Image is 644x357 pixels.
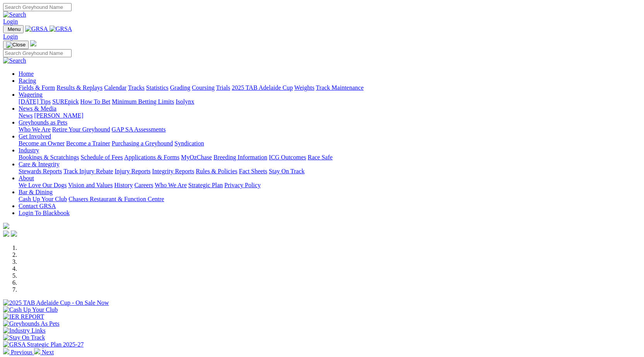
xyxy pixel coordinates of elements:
[3,41,29,49] button: Toggle navigation
[34,112,83,119] a: [PERSON_NAME]
[155,182,187,188] a: Who We Are
[19,105,56,112] a: News & Media
[114,182,133,188] a: History
[170,84,190,91] a: Grading
[294,84,314,91] a: Weights
[19,196,67,202] a: Cash Up Your Club
[19,119,67,126] a: Greyhounds as Pets
[19,147,39,154] a: Industry
[3,299,109,306] img: 2025 TAB Adelaide Cup - On Sale Now
[316,84,364,91] a: Track Maintenance
[19,98,641,105] div: Wagering
[34,348,40,354] img: chevron-right-pager-white.svg
[188,182,223,188] a: Strategic Plan
[3,11,26,18] img: Search
[19,175,34,181] a: About
[3,334,45,341] img: Stay On Track
[19,189,53,195] a: Bar & Dining
[19,182,641,189] div: About
[3,33,18,40] a: Login
[3,341,84,348] img: GRSA Strategic Plan 2025-27
[307,154,332,161] a: Race Safe
[34,349,54,355] a: Next
[112,98,174,105] a: Minimum Betting Limits
[174,140,204,147] a: Syndication
[3,57,26,64] img: Search
[176,98,194,105] a: Isolynx
[19,196,641,203] div: Bar & Dining
[214,154,267,161] a: Breeding Information
[196,168,237,174] a: Rules & Policies
[19,154,79,161] a: Bookings & Scratchings
[6,42,26,48] img: Close
[3,49,72,57] input: Search
[8,26,20,32] span: Menu
[3,231,9,237] img: facebook.svg
[152,168,194,174] a: Integrity Reports
[11,349,32,355] span: Previous
[124,154,179,161] a: Applications & Forms
[80,154,123,161] a: Schedule of Fees
[19,210,70,216] a: Login To Blackbook
[134,182,153,188] a: Careers
[114,168,150,174] a: Injury Reports
[3,320,60,327] img: Greyhounds As Pets
[56,84,102,91] a: Results & Replays
[3,25,24,33] button: Toggle navigation
[80,98,111,105] a: How To Bet
[19,140,641,147] div: Get Involved
[112,140,173,147] a: Purchasing a Greyhound
[3,348,9,354] img: chevron-left-pager-white.svg
[269,154,306,161] a: ICG Outcomes
[19,112,32,119] a: News
[3,313,44,320] img: IER REPORT
[146,84,169,91] a: Statistics
[19,98,51,105] a: [DATE] Tips
[3,223,9,229] img: logo-grsa-white.png
[269,168,304,174] a: Stay On Track
[19,140,65,147] a: Become an Owner
[19,154,641,161] div: Industry
[19,203,56,209] a: Contact GRSA
[19,84,641,91] div: Racing
[19,182,67,188] a: We Love Our Dogs
[11,231,17,237] img: twitter.svg
[181,154,212,161] a: MyOzChase
[19,77,36,84] a: Racing
[192,84,215,91] a: Coursing
[3,327,46,334] img: Industry Links
[128,84,145,91] a: Tracks
[3,18,18,25] a: Login
[52,98,79,105] a: SUREpick
[19,133,51,140] a: Get Involved
[3,3,72,11] input: Search
[52,126,110,133] a: Retire Your Greyhound
[224,182,261,188] a: Privacy Policy
[42,349,54,355] span: Next
[19,126,641,133] div: Greyhounds as Pets
[68,196,164,202] a: Chasers Restaurant & Function Centre
[232,84,293,91] a: 2025 TAB Adelaide Cup
[19,168,62,174] a: Stewards Reports
[19,91,43,98] a: Wagering
[63,168,113,174] a: Track Injury Rebate
[66,140,110,147] a: Become a Trainer
[3,306,58,313] img: Cash Up Your Club
[19,126,51,133] a: Who We Are
[104,84,126,91] a: Calendar
[239,168,267,174] a: Fact Sheets
[19,168,641,175] div: Care & Integrity
[25,26,48,32] img: GRSA
[3,349,34,355] a: Previous
[19,161,60,167] a: Care & Integrity
[19,84,55,91] a: Fields & Form
[50,26,72,32] img: GRSA
[112,126,166,133] a: GAP SA Assessments
[19,70,34,77] a: Home
[30,40,36,46] img: logo-grsa-white.png
[68,182,113,188] a: Vision and Values
[19,112,641,119] div: News & Media
[216,84,230,91] a: Trials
